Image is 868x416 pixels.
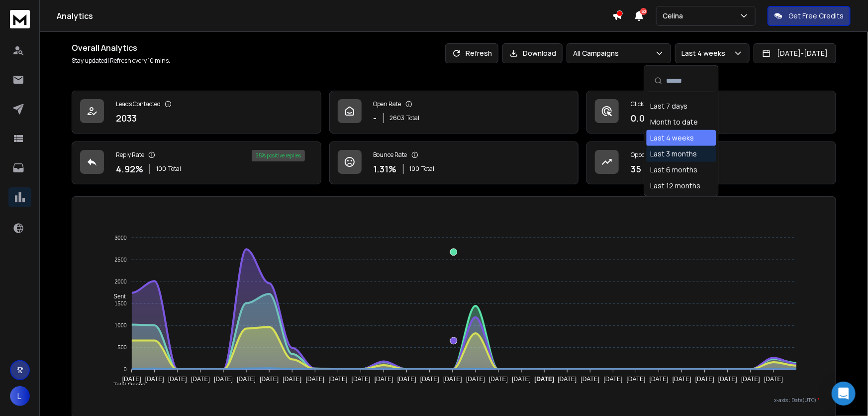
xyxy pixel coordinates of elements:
a: Click Rate0.00%0 Total [586,91,836,134]
p: Stay updated! Refresh every 10 mins. [72,57,170,65]
p: Leads Contacted [116,100,161,108]
p: 2033 [116,111,137,125]
tspan: [DATE] [467,376,485,383]
tspan: [DATE] [558,376,577,383]
div: Open Intercom Messenger [832,382,856,406]
span: Total Opens [106,382,145,389]
span: 100 [156,165,166,173]
tspan: 2000 [115,278,127,284]
tspan: [DATE] [489,376,508,383]
tspan: 3000 [115,235,127,241]
h1: Analytics [57,10,612,22]
div: Last 4 weeks [651,133,694,143]
p: Reply Rate [116,151,144,159]
tspan: [DATE] [260,376,279,383]
tspan: [DATE] [329,376,348,383]
p: Celina [663,11,687,21]
button: L [10,386,30,406]
tspan: [DATE] [420,376,439,383]
tspan: [DATE] [604,376,623,383]
span: Sent [106,293,126,300]
p: Last 4 weeks [681,48,729,58]
p: Download [523,48,556,58]
tspan: [DATE] [581,376,600,383]
a: Leads Contacted2033 [72,91,321,134]
tspan: [DATE] [283,376,302,383]
button: Get Free Credits [768,6,851,26]
div: Last 3 months [651,149,697,159]
p: 0.00 % [631,111,658,125]
a: Opportunities35$3500 [586,141,836,184]
a: Reply Rate4.92%100Total35% positive replies [72,141,321,184]
tspan: [DATE] [145,376,164,383]
tspan: [DATE] [719,376,738,383]
span: Total [168,165,181,173]
tspan: [DATE] [443,376,462,383]
div: 35 % positive replies [252,150,305,161]
tspan: 2500 [115,257,127,263]
tspan: 1500 [115,300,127,306]
a: Open Rate-2603Total [329,91,579,134]
tspan: [DATE] [237,376,256,383]
tspan: [DATE] [627,376,646,383]
p: Get Free Credits [788,11,844,21]
tspan: [DATE] [375,376,393,383]
tspan: [DATE] [535,376,555,383]
tspan: [DATE] [765,376,783,383]
tspan: [DATE] [191,376,210,383]
tspan: 1000 [115,322,127,328]
tspan: 500 [118,344,127,350]
p: x-axis : Date(UTC) [88,397,820,404]
tspan: [DATE] [650,376,669,383]
p: Refresh [466,48,492,58]
tspan: [DATE] [122,376,141,383]
tspan: [DATE] [695,376,714,383]
p: Bounce Rate [374,151,407,159]
span: Total [407,114,420,122]
p: 4.92 % [116,162,143,176]
tspan: [DATE] [306,376,325,383]
tspan: [DATE] [673,376,691,383]
span: 100 [410,165,420,173]
p: Open Rate [374,100,401,108]
div: Last 6 months [651,165,698,175]
span: Total [422,165,435,173]
div: Month to date [651,117,698,127]
span: 2603 [390,114,405,122]
a: Bounce Rate1.31%100Total [329,141,579,184]
button: Refresh [445,43,498,63]
p: Opportunities [631,151,668,159]
tspan: [DATE] [397,376,416,383]
tspan: [DATE] [742,376,761,383]
img: logo [10,10,30,28]
p: All Campaigns [573,48,623,58]
p: Click Rate [631,100,657,108]
tspan: 0 [124,366,127,372]
p: 35 [631,162,641,176]
h1: Overall Analytics [72,42,170,54]
button: [DATE]-[DATE] [754,43,836,63]
tspan: [DATE] [352,376,371,383]
span: 50 [640,8,647,15]
tspan: [DATE] [512,376,531,383]
div: Last 7 days [651,101,688,111]
tspan: [DATE] [214,376,233,383]
button: Download [502,43,563,63]
tspan: [DATE] [168,376,187,383]
p: 1.31 % [374,162,397,176]
div: Last 12 months [651,181,701,191]
p: - [374,111,377,125]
